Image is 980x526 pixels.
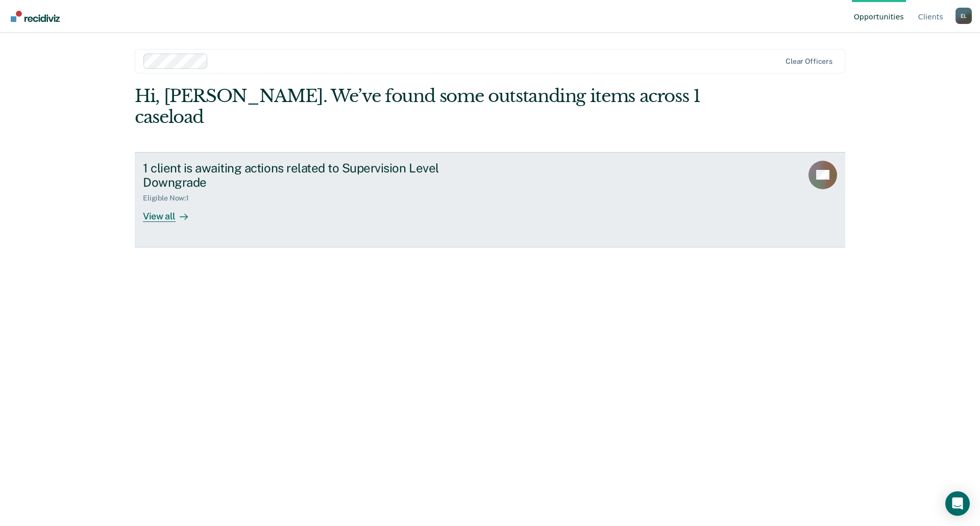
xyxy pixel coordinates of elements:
[955,8,972,24] button: Profile dropdown button
[143,203,200,222] div: View all
[955,8,972,24] div: E L
[135,152,845,247] a: 1 client is awaiting actions related to Supervision Level DowngradeEligible Now:1View all
[135,86,703,128] div: Hi, [PERSON_NAME]. We’ve found some outstanding items across 1 caseload
[945,491,970,516] div: Open Intercom Messenger
[143,161,501,190] div: 1 client is awaiting actions related to Supervision Level Downgrade
[786,57,832,66] div: Clear officers
[11,11,60,22] img: Recidiviz
[143,194,197,203] div: Eligible Now : 1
